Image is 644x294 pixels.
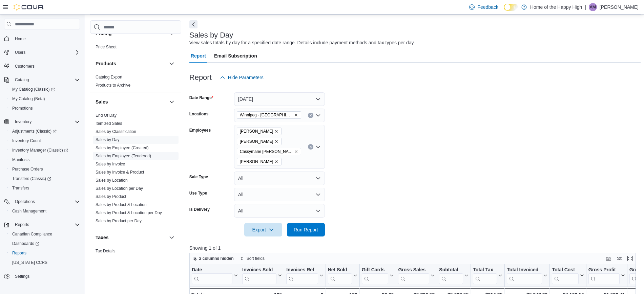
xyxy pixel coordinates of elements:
[588,267,620,273] div: Gross Profit
[7,145,83,155] a: Inventory Manager (Classic)
[240,138,273,145] span: [PERSON_NAME]
[237,148,301,155] span: Cassymarie D'Errico
[7,239,83,248] a: Dashboards
[9,184,32,192] a: Transfers
[96,162,125,166] a: Sales by Invoice
[12,208,46,214] span: Cash Management
[12,176,51,181] span: Transfers (Classic)
[234,204,325,218] button: All
[237,138,282,145] span: Aubrey Mondor
[96,129,136,134] span: Sales by Classification
[96,137,120,142] span: Sales by Day
[1,220,83,229] button: Reports
[189,190,207,196] label: Use Type
[192,267,232,273] div: Date
[168,60,176,68] button: Products
[9,85,80,93] span: My Catalog (Classic)
[96,75,122,80] a: Catalog Export
[600,3,639,11] p: [PERSON_NAME]
[96,113,117,118] a: End Of Day
[96,202,147,207] a: Sales by Product & Location
[168,98,176,106] button: Sales
[328,267,352,284] div: Net Sold
[1,197,83,206] button: Operations
[240,112,293,118] span: Winnipeg - [GEOGRAPHIC_DATA] - The Joint
[15,77,29,83] span: Catalog
[9,207,80,215] span: Cash Management
[168,233,176,242] button: Taxes
[1,271,83,281] button: Settings
[96,60,116,67] h3: Products
[96,153,151,159] span: Sales by Employee (Tendered)
[9,146,80,154] span: Inventory Manager (Classic)
[530,3,582,11] p: Home of the Happy High
[626,254,634,263] button: Enter fullscreen
[96,83,130,88] span: Products to Archive
[96,98,166,105] button: Sales
[96,186,143,191] span: Sales by Location per Day
[96,98,108,105] h3: Sales
[604,254,612,263] button: Keyboard shortcuts
[237,111,301,119] span: Winnipeg - Portage Ave - The Joint
[248,223,278,236] span: Export
[90,247,181,266] div: Taxes
[9,104,80,112] span: Promotions
[191,49,206,63] span: Report
[507,267,542,284] div: Total Invoiced
[96,248,116,254] span: Tax Details
[240,158,273,165] span: [PERSON_NAME]
[12,272,32,280] a: Settings
[9,95,80,103] span: My Catalog (Beta)
[15,36,26,42] span: Home
[12,157,29,162] span: Manifests
[439,267,463,273] div: Subtotal
[9,175,54,183] a: Transfers (Classic)
[234,172,325,185] button: All
[7,127,83,136] a: Adjustments (Classic)
[361,267,388,273] div: Gift Cards
[274,160,278,164] button: Remove Jen Unwin from selection in this group
[504,11,504,11] span: Dark Mode
[96,194,126,199] a: Sales by Product
[15,222,29,227] span: Reports
[12,148,68,153] span: Inventory Manager (Classic)
[12,260,47,265] span: [US_STATE] CCRS
[308,113,313,118] button: Clear input
[228,74,264,81] span: Hide Parameters
[315,144,321,150] button: Open list of options
[9,127,59,135] a: Adjustments (Classic)
[199,256,234,261] span: 2 columns hidden
[585,3,586,11] p: |
[552,267,578,284] div: Total Cost
[9,165,80,173] span: Purchase Orders
[12,35,28,43] a: Home
[286,267,318,284] div: Invoices Ref
[96,129,136,134] a: Sales by Classification
[96,60,166,67] button: Products
[96,234,109,241] h3: Taxes
[14,4,44,10] img: Cova
[12,221,80,229] span: Reports
[12,62,80,70] span: Customers
[589,3,597,11] div: Aubrey Mondor
[507,267,547,284] button: Total Invoiced
[286,267,318,273] div: Invoices Ref
[12,96,45,101] span: My Catalog (Beta)
[7,206,83,216] button: Cash Management
[274,129,278,133] button: Remove Aidan Haugh-Barnes from selection in this group
[237,128,282,135] span: Aidan Haugh-Barnes
[294,226,318,233] span: Run Report
[96,44,117,50] span: Price Sheet
[240,148,293,155] span: Cassymarie [PERSON_NAME]
[189,174,208,180] label: Sale Type
[9,175,80,183] span: Transfers (Classic)
[9,127,80,135] span: Adjustments (Classic)
[361,267,388,284] div: Gift Card Sales
[9,137,44,145] a: Inventory Count
[192,267,238,284] button: Date
[552,267,578,273] div: Total Cost
[15,64,35,69] span: Customers
[1,33,83,43] button: Home
[1,75,83,85] button: Catalog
